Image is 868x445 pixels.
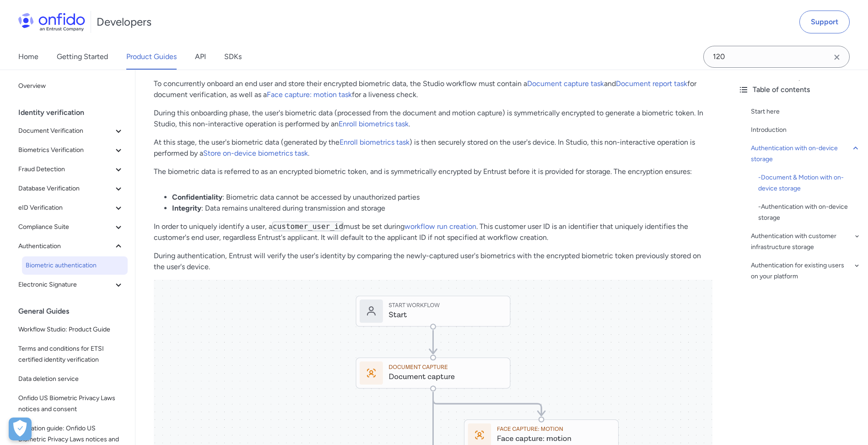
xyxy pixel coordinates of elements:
[126,44,177,70] a: Product Guides
[18,44,38,70] a: Home
[703,46,850,68] input: Onfido search input field
[272,222,344,231] code: customer_user_id
[18,202,113,213] span: eID Verification
[758,201,861,223] div: - Authentication with on-device storage
[224,44,242,70] a: SDKs
[18,374,124,385] span: Data deletion service
[15,122,128,140] button: Document Verification
[758,172,861,194] a: -Document & Motion with on-device storage
[15,160,128,179] button: Fraud Detection
[15,389,128,418] a: Onfido US Biometric Privacy Laws notices and consent
[404,222,476,231] a: workflow run creation
[154,166,712,177] p: The biometric data is referred to as an encrypted biometric token, and is symmetrically encrypted...
[18,222,113,233] span: Compliance Suite
[758,172,861,194] div: - Document & Motion with on-device storage
[203,149,308,157] a: Store on-device biometrics task
[195,44,206,70] a: API
[18,241,113,252] span: Authentication
[15,218,128,236] button: Compliance Suite
[738,84,861,95] div: Table of contents
[831,52,842,63] svg: Clear search field button
[799,11,850,33] a: Support
[15,237,128,255] button: Authentication
[22,256,128,275] a: Biometric authentication
[154,221,712,243] p: In order to uniquely identify a user, a must be set during . This customer user ID is an identifi...
[26,260,124,271] span: Biometric authentication
[154,250,712,272] p: During authentication, Entrust will verify the user's identity by comparing the newly-captured us...
[9,418,32,440] button: Open Preferences
[339,119,409,128] a: Enroll biometrics task
[154,137,712,159] p: At this stage, the user's biometric data (generated by the ) is then securely stored on the user'...
[18,183,113,194] span: Database Verification
[15,370,128,388] a: Data deletion service
[154,78,712,100] p: To concurrently onboard an end user and store their encrypted biometric data, the Studio workflow...
[15,320,128,339] a: Workflow Studio: Product Guide
[172,203,712,214] li: : Data remains unaltered during transmission and storage
[18,145,113,156] span: Biometrics Verification
[18,81,124,92] span: Overview
[751,106,861,117] a: Start here
[18,279,113,290] span: Electronic Signature
[15,276,128,294] button: Electronic Signature
[751,143,861,165] a: Authentication with on-device storage
[18,125,113,136] span: Document Verification
[340,138,410,147] a: Enroll biometrics task
[18,393,124,415] span: Onfido US Biometric Privacy Laws notices and consent
[18,13,85,31] img: Onfido Logo
[267,90,352,99] a: Face capture: motion task
[15,199,128,217] button: eID Verification
[18,324,124,335] span: Workflow Studio: Product Guide
[172,204,201,212] strong: Integrity
[154,108,712,130] p: During this onboarding phase, the user's biometric data (processed from the document and motion c...
[172,193,222,201] strong: Confidentiality
[18,103,131,122] div: Identity verification
[751,231,861,253] a: Authentication with customer infrastructure storage
[18,302,131,320] div: General Guides
[15,179,128,198] button: Database Verification
[172,192,712,203] li: : Biometric data cannot be accessed by unauthorized parties
[9,418,32,440] div: Cookie Preferences
[527,79,604,88] a: Document capture task
[15,77,128,95] a: Overview
[758,201,861,223] a: -Authentication with on-device storage
[751,260,861,282] a: Authentication for existing users on your platform
[15,141,128,159] button: Biometrics Verification
[57,44,108,70] a: Getting Started
[616,79,687,88] a: Document report task
[18,164,113,175] span: Fraud Detection
[15,340,128,369] a: Terms and conditions for ETSI certified identity verification
[97,15,151,29] h1: Developers
[18,343,124,365] span: Terms and conditions for ETSI certified identity verification
[751,125,861,136] a: Introduction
